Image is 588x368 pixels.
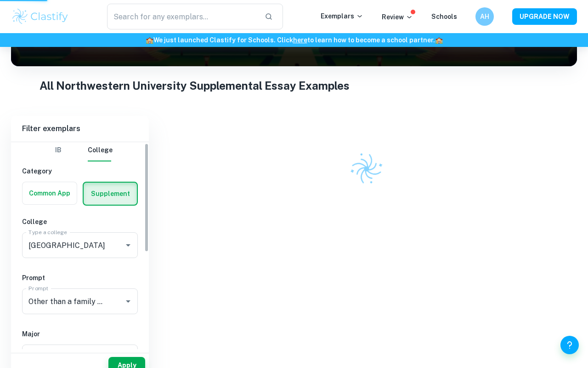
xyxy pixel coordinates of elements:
button: AH [475,7,494,26]
input: Search for any exemplars... [107,4,257,29]
button: Open [122,295,135,308]
p: Exemplars [321,11,363,21]
h1: All Northwestern University Supplemental Essay Examples [40,77,549,94]
h6: Prompt [22,273,138,283]
p: Review [382,12,413,22]
button: UPGRADE NOW [512,8,577,25]
div: Filter type choice [47,139,113,161]
button: Common App [23,182,77,204]
button: College [88,139,113,161]
h6: AH [480,11,490,22]
button: Supplement [84,183,137,205]
a: here [293,36,307,44]
label: Type a college [28,228,67,236]
label: Prompt [28,284,49,292]
button: Help and Feedback [560,336,579,354]
img: Clastify logo [11,7,69,26]
span: 🏫 [146,36,153,44]
h6: College [22,217,138,227]
h6: Filter exemplars [11,116,149,142]
img: Clastify logo [345,147,388,190]
h6: Major [22,329,138,339]
h6: We just launched Clastify for Schools. Click to learn how to become a school partner. [2,35,586,45]
span: 🏫 [435,36,443,44]
button: Open [122,239,135,252]
a: Schools [431,13,457,20]
button: IB [47,139,69,161]
h6: Category [22,166,138,176]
